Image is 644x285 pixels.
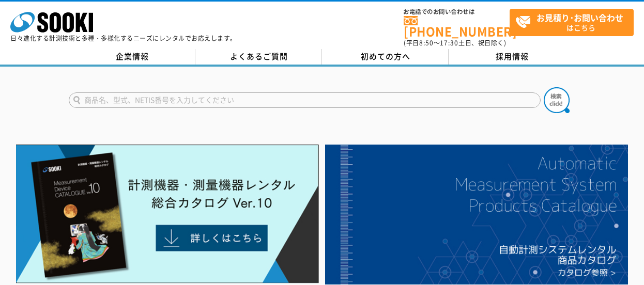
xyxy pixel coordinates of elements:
[544,87,570,113] img: btn_search.png
[195,49,322,65] a: よくあるご質問
[449,49,575,65] a: 採用情報
[10,35,237,41] p: 日々進化する計測技術と多種・多様化するニーズにレンタルでお応えします。
[404,9,510,15] span: お電話でのお問い合わせは
[69,92,541,108] input: 商品名、型式、NETIS番号を入力してください
[515,9,633,35] span: はこちら
[361,51,410,62] span: 初めての方へ
[69,49,195,65] a: 企業情報
[440,38,458,47] span: 17:30
[419,38,434,47] span: 8:50
[322,49,449,65] a: 初めての方へ
[16,145,319,283] img: Catalog Ver10
[325,145,628,284] img: 自動計測システムカタログ
[510,9,634,36] a: お見積り･お問い合わせはこちら
[404,16,510,37] a: [PHONE_NUMBER]
[536,11,623,24] strong: お見積り･お問い合わせ
[404,38,506,47] span: (平日 ～ 土日、祝日除く)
